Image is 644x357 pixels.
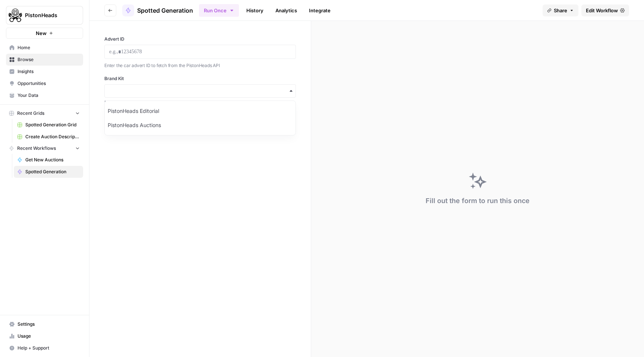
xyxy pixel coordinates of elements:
[6,54,83,66] a: Browse
[105,118,296,132] div: PistonHeads Auctions
[6,342,83,354] button: Help + Support
[6,89,83,101] a: Your Data
[543,4,578,16] button: Share
[25,133,80,140] span: Create Auction Descriptions
[14,131,83,143] a: Create Auction Descriptions
[14,154,83,166] a: Get New Auctions
[6,330,83,342] a: Usage
[104,99,296,106] a: Manage Brand Kits
[137,6,193,15] span: Spotted Generation
[6,42,83,54] a: Home
[25,12,70,19] span: PistonHeads
[6,66,83,78] a: Insights
[105,104,296,118] div: PistonHeads Editorial
[18,333,80,339] span: Usage
[18,92,80,99] span: Your Data
[6,28,83,39] button: New
[25,121,80,128] span: Spotted Generation Grid
[304,4,335,16] a: Integrate
[36,29,47,37] span: New
[18,321,80,328] span: Settings
[17,145,56,152] span: Recent Workflows
[426,196,530,206] div: Fill out the form to run this once
[25,168,80,175] span: Spotted Generation
[586,7,618,14] span: Edit Workflow
[9,9,22,22] img: PistonHeads Logo
[6,6,83,25] button: Workspace: PistonHeads
[104,62,296,69] p: Enter the car advert ID to fetch from the PistonHeads API
[14,119,83,131] a: Spotted Generation Grid
[14,166,83,178] a: Spotted Generation
[17,110,44,117] span: Recent Grids
[6,318,83,330] a: Settings
[271,4,302,16] a: Analytics
[242,4,268,16] a: History
[18,345,80,351] span: Help + Support
[18,56,80,63] span: Browse
[104,75,296,82] label: Brand Kit
[6,78,83,89] a: Opportunities
[199,4,239,17] button: Run Once
[18,80,80,87] span: Opportunities
[18,68,80,75] span: Insights
[6,143,83,154] button: Recent Workflows
[6,108,83,119] button: Recent Grids
[581,4,629,16] a: Edit Workflow
[18,44,80,51] span: Home
[554,7,567,14] span: Share
[122,4,193,16] a: Spotted Generation
[25,157,80,163] span: Get New Auctions
[104,36,296,42] label: Advert ID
